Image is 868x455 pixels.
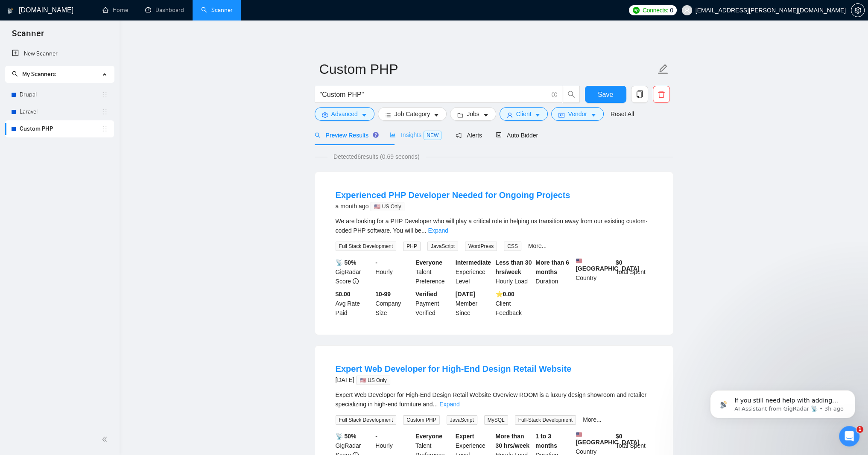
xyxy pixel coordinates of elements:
b: 10-99 [375,291,391,297]
span: My Scanners [22,70,56,78]
span: ... [433,401,438,408]
span: bars [385,112,391,118]
span: 🇺🇸 US Only [371,202,404,211]
b: 📡 50% [336,433,357,440]
div: Tooltip anchor [372,131,380,139]
div: Avg Rate Paid [334,289,374,318]
a: setting [851,7,865,14]
span: setting [322,112,328,118]
span: Preview Results [315,132,376,139]
div: Total Spent [614,258,654,286]
span: My Scanners [12,70,56,78]
b: ⭐️ 0.00 [496,291,514,297]
li: New Scanner [5,45,114,62]
b: [DATE] [456,291,475,297]
span: Jobs [467,109,479,119]
input: Scanner name... [319,58,656,80]
span: CSS [504,242,521,251]
span: ... [421,227,427,234]
b: $ 0 [616,433,623,440]
a: searchScanner [201,6,233,14]
span: Connects: [643,6,668,15]
span: Full-Stack Development [515,415,576,425]
button: barsJob Categorycaret-down [378,107,447,121]
span: caret-down [483,112,489,118]
b: 1 to 3 months [535,433,557,449]
span: NEW [423,131,442,140]
span: JavaScript [427,242,458,251]
div: Expert Web Developer for High-End Design Retail Website Overview ROOM is a luxury design showroom... [336,390,652,409]
span: Advanced [331,109,358,119]
button: copy [631,86,648,103]
button: setting [851,3,865,17]
span: Custom PHP [403,415,439,425]
span: MySQL [484,415,508,425]
span: holder [101,125,108,132]
a: Custom PHP [20,120,101,137]
b: $0.00 [336,291,351,297]
img: logo [7,4,13,17]
span: edit [658,64,669,75]
li: Custom PHP [5,120,114,137]
div: Hourly Load [494,258,534,286]
div: Country [574,258,614,286]
a: Reset All [611,109,634,119]
a: dashboardDashboard [145,6,184,14]
span: Vendor [568,109,587,119]
span: area-chart [390,132,396,138]
div: Payment Verified [414,289,454,318]
span: 1 [856,426,863,433]
div: Talent Preference [414,258,454,286]
span: search [315,132,321,138]
div: We are looking for a PHP Developer who will play a critical role in helping us transition away fr... [336,216,652,235]
li: Drupal [5,86,114,103]
a: Experienced PHP Developer Needed for Ongoing Projects [336,190,570,200]
div: Hourly [374,258,414,286]
span: Full Stack Development [336,415,397,425]
button: settingAdvancedcaret-down [315,107,374,121]
a: Drupal [20,86,101,103]
img: 🇺🇸 [576,258,582,264]
span: caret-down [361,112,367,118]
div: [DATE] [336,375,572,385]
b: More than 6 months [535,259,569,275]
button: search [563,86,580,103]
li: Laravel [5,103,114,120]
span: caret-down [590,112,596,118]
span: Detected 6 results (0.69 seconds) [327,152,426,161]
span: notification [456,132,462,138]
span: search [563,90,579,98]
b: Everyone [415,433,442,440]
span: Job Category [395,109,430,119]
button: idcardVendorcaret-down [551,107,603,121]
b: Verified [415,291,437,297]
b: 📡 50% [336,259,357,266]
b: [GEOGRAPHIC_DATA] [576,432,640,446]
input: Search Freelance Jobs... [320,89,548,100]
span: user [684,7,690,13]
span: robot [496,132,502,138]
button: folderJobscaret-down [450,107,496,121]
a: Laravel [20,103,101,120]
b: Less than 30 hrs/week [496,259,532,275]
a: Expert Web Developer for High-End Design Retail Website [336,364,572,373]
span: caret-down [433,112,439,118]
b: More than 30 hrs/week [496,433,529,449]
span: Scanner [5,27,51,45]
a: Expand [428,227,448,234]
button: delete [653,86,670,103]
div: Duration [534,258,574,286]
span: user [507,112,513,118]
span: 🇺🇸 US Only [357,376,390,385]
b: Expert [456,433,474,440]
span: Save [598,89,613,100]
div: Experience Level [454,258,494,286]
span: info-circle [353,278,359,284]
button: Save [585,86,626,103]
span: info-circle [552,92,557,97]
span: WordPress [465,242,497,251]
div: a month ago [336,201,570,211]
span: caret-down [535,112,541,118]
